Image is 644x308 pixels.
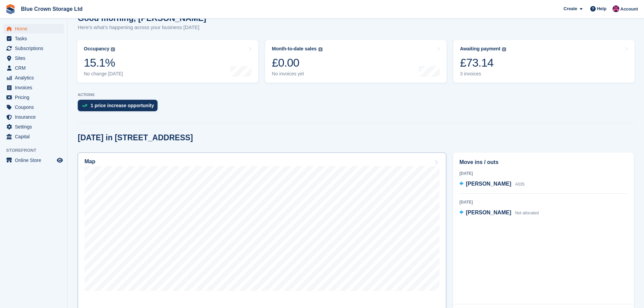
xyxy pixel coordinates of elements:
span: Analytics [15,73,55,82]
a: menu [3,122,64,132]
span: Settings [15,122,55,132]
div: [DATE] [459,170,627,176]
div: £0.00 [272,56,322,70]
a: menu [3,53,64,63]
img: icon-info-grey-7440780725fd019a000dd9b08b2336e03edf1995a4989e88bcd33f0948082b44.svg [318,47,323,51]
span: CRM [15,63,55,73]
div: Occupancy [84,46,109,52]
span: Sites [15,53,55,63]
span: Online Store [15,156,55,165]
span: Storefront [6,147,67,154]
a: Occupancy 15.1% No change [DATE] [77,40,258,83]
img: stora-icon-8386f47178a22dfd0bd8f6a31ec36ba5ce8667c1dd55bd0f319d3a0aa187defe.svg [5,4,16,14]
a: menu [3,102,64,112]
p: Here's what's happening across your business [DATE] [78,24,206,31]
div: Month-to-date sales [272,46,316,52]
span: Not allocated [515,211,539,215]
a: [PERSON_NAME] Not allocated [459,209,539,217]
span: Pricing [15,93,55,102]
a: menu [3,34,64,43]
h2: [DATE] in [STREET_ADDRESS] [78,133,193,142]
a: menu [3,112,64,122]
div: No change [DATE] [84,71,123,77]
a: menu [3,83,64,92]
a: menu [3,132,64,141]
a: menu [3,63,64,73]
div: Awaiting payment [460,46,501,52]
img: icon-info-grey-7440780725fd019a000dd9b08b2336e03edf1995a4989e88bcd33f0948082b44.svg [502,47,506,51]
a: Awaiting payment £73.14 3 invoices [453,40,635,83]
span: Tasks [15,34,55,43]
h2: Move ins / outs [459,158,627,166]
a: menu [3,73,64,82]
img: price_increase_opportunities-93ffe204e8149a01c8c9dc8f82e8f89637d9d84a8eef4429ea346261dce0b2c0.svg [82,104,87,107]
div: No invoices yet [272,71,322,77]
a: [PERSON_NAME] A035 [459,180,525,189]
a: Month-to-date sales £0.00 No invoices yet [265,40,446,83]
h2: Map [85,159,95,165]
span: [PERSON_NAME] [466,210,511,215]
a: menu [3,156,64,165]
span: Insurance [15,112,55,122]
p: ACTIONS [78,93,634,97]
span: A035 [515,182,525,187]
a: menu [3,44,64,53]
span: Capital [15,132,55,141]
span: Subscriptions [15,44,55,53]
span: Create [564,5,577,12]
div: [DATE] [459,199,627,205]
div: 1 price increase opportunity [91,103,154,108]
span: Account [620,6,638,13]
div: £73.14 [460,56,506,70]
span: Invoices [15,83,55,92]
a: menu [3,93,64,102]
a: menu [3,24,64,33]
span: Help [597,5,606,12]
a: Blue Crown Storage Ltd [18,3,85,15]
span: Coupons [15,102,55,112]
a: 1 price increase opportunity [78,100,161,115]
div: 15.1% [84,56,123,70]
div: 3 invoices [460,71,506,77]
img: icon-info-grey-7440780725fd019a000dd9b08b2336e03edf1995a4989e88bcd33f0948082b44.svg [111,47,115,51]
img: Joe Ashley [613,5,619,12]
span: Home [15,24,55,33]
span: [PERSON_NAME] [466,181,511,187]
a: Preview store [56,156,64,164]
